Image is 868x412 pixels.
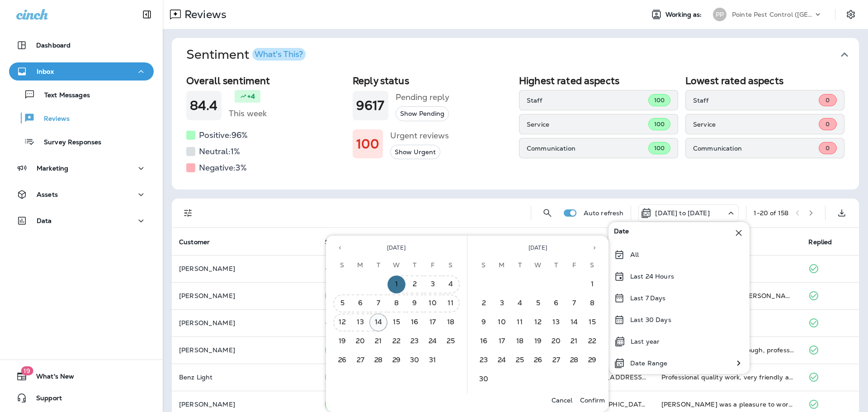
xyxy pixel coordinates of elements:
span: Friday [425,256,441,275]
p: Last year [631,338,660,345]
button: 25 [442,332,460,350]
button: Survey Responses [9,132,154,151]
button: 5 [333,294,351,313]
h1: 84.4 [190,98,218,113]
button: 21 [565,332,583,350]
span: 0 [826,96,830,104]
button: 23 [406,332,424,350]
button: 15 [583,313,601,331]
button: 24 [424,332,442,350]
button: 21 [369,332,387,350]
button: 3 [493,294,511,313]
button: Reviews [9,109,154,128]
span: Saturday [443,256,459,275]
button: Collapse Sidebar [134,5,160,24]
div: 1 - 20 of 158 [754,209,788,217]
button: Settings [843,6,859,23]
button: 11 [442,294,460,313]
span: Sentiment [325,238,358,246]
span: [DATE] [528,244,547,251]
button: Text Messages [9,85,154,104]
span: Pointe Pest Control ([STREET_ADDRESS][PERSON_NAME] ) [514,373,704,381]
button: 5 [529,294,547,313]
button: 14 [369,313,387,331]
h5: This week [229,106,267,121]
button: 29 [583,351,601,369]
div: PP [713,8,726,21]
button: 15 [387,313,406,331]
span: Working as: [665,11,704,19]
span: 100 [654,144,665,152]
p: [DATE] to [DATE] [655,209,709,217]
span: Customer [179,238,210,246]
p: Staff [693,97,819,104]
span: What's New [27,373,74,384]
button: 4 [442,275,460,294]
button: 12 [333,313,351,331]
p: [PERSON_NAME] [179,346,311,354]
span: Thursday [406,256,423,275]
button: 9 [406,294,424,313]
button: Show Pending [396,106,449,121]
button: 18 [511,332,529,350]
span: Wednesday [388,256,405,275]
td: -- [318,309,393,336]
button: Dashboard [9,36,154,54]
button: 8 [583,294,601,313]
span: Replied [808,238,844,246]
p: [PERSON_NAME] [179,265,311,272]
button: 9 [475,313,493,331]
h5: Urgent reviews [390,128,449,143]
button: 19 [529,332,547,350]
p: Benz Light [179,374,311,381]
div: Positive [325,398,374,411]
button: 17 [493,332,511,350]
h2: Overall sentiment [186,75,345,86]
button: 22 [387,332,406,350]
p: Text Messages [35,91,90,100]
span: Sentiment [325,238,369,246]
button: 3 [424,275,442,294]
p: Last 30 Days [630,316,671,323]
h2: Highest rated aspects [519,75,678,86]
td: -- [318,255,393,282]
button: 19 [333,332,351,350]
button: 18 [442,313,460,331]
button: 20 [547,332,565,350]
button: Data [9,212,154,230]
button: 29 [387,351,406,369]
span: 100 [654,120,665,128]
span: 19 [21,366,33,375]
button: Confirm [576,394,609,407]
button: 23 [475,351,493,369]
button: Inbox [9,62,154,81]
p: Data [37,217,52,224]
span: Thursday [548,256,564,275]
button: 13 [547,313,565,331]
div: Positive [325,289,374,303]
div: SentimentWhat's This? [172,71,859,189]
button: 28 [369,351,387,369]
button: 27 [547,351,565,369]
button: 16 [475,332,493,350]
p: Service [693,121,819,128]
button: Cancel [547,394,576,407]
span: Saturday [584,256,600,275]
div: Antonio was a pleasure to work with! Very kind and happy. [661,400,794,409]
h5: Positive: 96 % [199,128,248,142]
button: 30 [406,351,424,369]
button: 20 [351,332,369,350]
p: Reviews [181,8,226,21]
button: Assets [9,185,154,204]
button: Previous month [333,241,347,255]
button: Marketing [9,159,154,177]
p: Last 24 Hours [630,273,674,280]
span: Tuesday [370,256,387,275]
button: 25 [511,351,529,369]
button: 13 [351,313,369,331]
button: 1 [583,275,601,294]
button: 4 [511,294,529,313]
span: Replied [808,238,832,246]
h2: Reply status [353,75,512,86]
button: 12 [529,313,547,331]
